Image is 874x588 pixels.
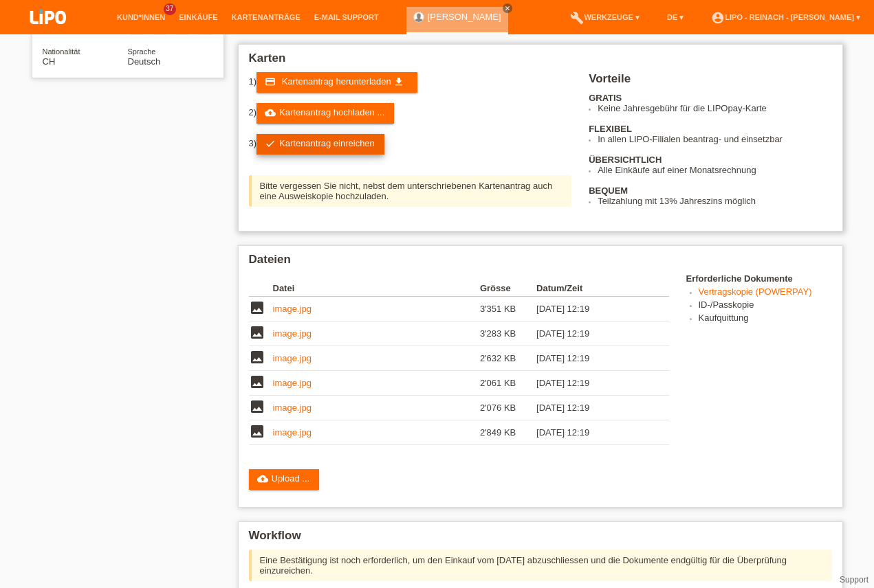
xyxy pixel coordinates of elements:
i: cloud_upload [265,107,276,118]
a: close [503,3,512,13]
i: get_app [393,76,404,87]
div: 2) [249,103,572,124]
td: [DATE] 12:19 [536,396,649,420]
td: [DATE] 12:19 [536,371,649,396]
th: Datei [273,280,480,297]
b: GRATIS [589,93,622,103]
a: E-Mail Support [307,13,386,21]
h2: Dateien [249,253,832,273]
a: Einkäufe [172,13,224,21]
a: image.jpg [273,427,312,438]
li: In allen LIPO-Filialen beantrag- und einsetzbar [598,134,831,144]
i: image [249,324,265,341]
i: image [249,299,265,316]
a: Support [840,575,868,585]
i: check [265,138,276,149]
td: 2'061 KB [480,371,536,396]
li: ID-/Passkopie [699,299,832,313]
i: cloud_upload [257,473,268,484]
a: image.jpg [273,403,312,413]
th: Datum/Zeit [536,280,649,297]
span: Schweiz [43,56,56,67]
b: FLEXIBEL [589,124,632,134]
a: Vertragskopie (POWERPAY) [699,286,812,297]
h2: Karten [249,52,832,72]
div: 3) [249,134,572,155]
td: 2'849 KB [480,420,536,445]
td: [DATE] 12:19 [536,346,649,371]
li: Keine Jahresgebühr für die LIPOpay-Karte [598,103,831,113]
li: Teilzahlung mit 13% Jahreszins möglich [598,196,831,206]
a: Kund*innen [110,13,172,21]
a: [PERSON_NAME] [428,12,501,22]
span: Kartenantrag herunterladen [282,76,391,87]
h2: Vorteile [589,72,831,93]
a: image.jpg [273,378,312,388]
a: credit_card Kartenantrag herunterladen get_app [256,72,417,93]
a: checkKartenantrag einreichen [256,134,384,155]
i: image [249,374,265,390]
span: Nationalität [43,47,80,56]
a: account_circleLIPO - Reinach - [PERSON_NAME] ▾ [704,13,867,21]
i: image [249,423,265,440]
td: 2'632 KB [480,346,536,371]
a: buildWerkzeuge ▾ [563,13,646,21]
span: Sprache [128,47,156,56]
a: Kartenanträge [225,13,307,21]
td: [DATE] 12:19 [536,321,649,346]
b: ÜBERSICHTLICH [589,155,662,165]
i: image [249,398,265,415]
td: 3'283 KB [480,321,536,346]
td: [DATE] 12:19 [536,420,649,445]
a: cloud_uploadKartenantrag hochladen ... [256,103,394,124]
div: Eine Bestätigung ist noch erforderlich, um den Einkauf vom [DATE] abzuschliessen und die Dokument... [249,550,832,581]
i: account_circle [711,11,725,25]
h4: Erforderliche Dokumente [686,273,832,284]
li: Alle Einkäufe auf einer Monatsrechnung [598,165,831,175]
span: Deutsch [128,56,161,67]
li: Kaufquittung [699,313,832,326]
td: 2'076 KB [480,396,536,420]
a: image.jpg [273,304,312,314]
td: 3'351 KB [480,297,536,321]
h2: Workflow [249,529,832,550]
th: Grösse [480,280,536,297]
i: image [249,349,265,365]
i: credit_card [265,76,276,87]
a: image.jpg [273,328,312,339]
a: LIPO pay [14,28,83,38]
i: close [504,5,511,12]
a: image.jpg [273,353,312,363]
span: 37 [164,3,176,15]
div: 1) [249,72,572,93]
td: [DATE] 12:19 [536,297,649,321]
div: Bitte vergessen Sie nicht, nebst dem unterschriebenen Kartenantrag auch eine Ausweiskopie hochzul... [249,175,572,207]
b: BEQUEM [589,185,628,196]
i: build [570,11,584,25]
a: cloud_uploadUpload ... [249,469,320,490]
a: DE ▾ [660,13,690,21]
